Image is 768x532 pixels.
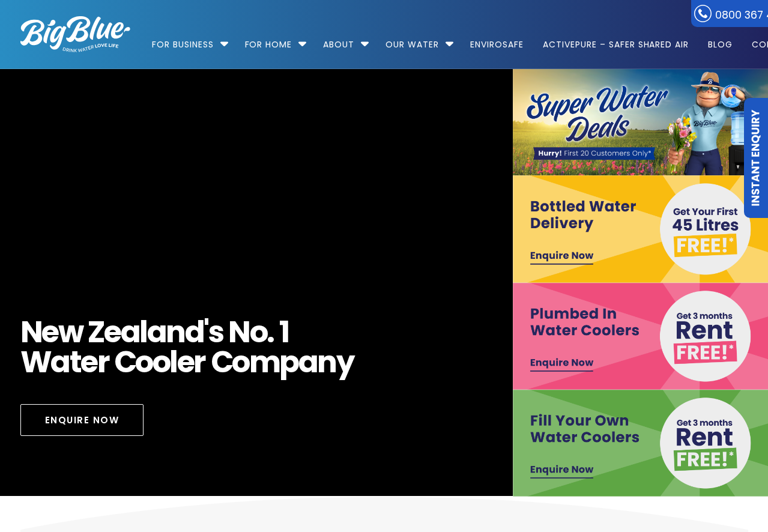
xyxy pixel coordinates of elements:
span: 1 [279,317,289,347]
span: N [20,317,42,347]
span: s [208,317,223,347]
span: r [97,347,109,377]
span: l [139,317,147,347]
span: e [41,317,58,347]
span: y [336,347,354,377]
span: Z [88,317,104,347]
span: C [211,347,232,377]
img: logo [20,16,130,52]
span: l [169,347,177,377]
span: W [20,347,51,377]
span: N [228,317,250,347]
span: C [114,347,136,377]
a: Instant Enquiry [744,98,768,218]
span: e [104,317,121,347]
span: a [121,317,140,347]
span: ' [204,317,208,347]
span: r [193,347,205,377]
span: d [185,317,204,347]
span: p [279,347,298,377]
span: a [298,347,318,377]
span: e [80,347,97,377]
span: n [166,317,185,347]
span: t [70,347,81,377]
span: o [153,347,170,377]
span: a [147,317,166,347]
span: a [50,347,70,377]
span: n [317,347,336,377]
span: o [250,317,267,347]
a: Enquire Now [20,404,144,436]
span: e [177,347,194,377]
span: . [267,317,274,347]
span: o [232,347,249,377]
span: w [58,317,83,347]
span: m [249,347,280,377]
span: o [135,347,153,377]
